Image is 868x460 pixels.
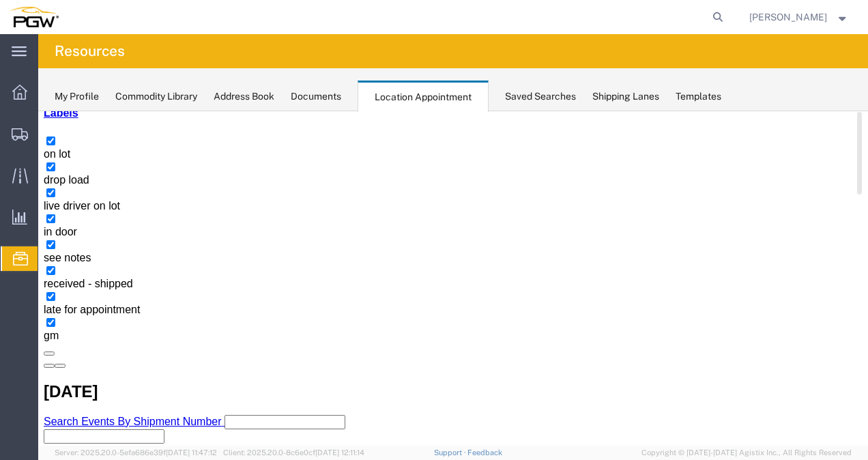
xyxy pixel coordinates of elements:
[55,448,217,457] span: Server: 2025.20.0-5efa686e39f
[467,448,502,457] a: Feedback
[8,155,17,164] input: received - shipped
[115,89,197,104] div: Commodity Library
[5,304,184,316] span: Search Events By Shipment Number
[434,448,468,457] a: Support
[5,141,53,152] span: see notes
[8,103,17,112] input: in door
[592,89,659,104] div: Shipping Lanes
[5,89,82,100] span: live driver on lot
[8,25,17,34] input: on lot
[676,89,721,104] div: Templates
[8,207,17,216] input: gm
[5,115,39,126] span: in door
[5,271,824,290] h2: [DATE]
[214,89,274,104] div: Address Book
[8,51,17,60] input: drop load
[5,218,20,230] span: gm
[223,448,364,457] span: Client: 2025.20.0-8c6e0cf
[358,81,489,112] div: Location Appointment
[5,167,95,178] span: received - shipped
[5,192,102,204] span: late for appointment
[166,448,217,457] span: [DATE] 11:47:12
[5,304,186,316] a: Search Events By Shipment Number
[10,7,59,27] img: logo
[315,448,364,457] span: [DATE] 12:11:14
[749,10,827,25] span: Adrian Castro
[38,111,868,446] iframe: FS Legacy Container
[8,77,17,86] input: live driver on lot
[5,37,32,48] span: on lot
[641,447,852,459] span: Copyright © [DATE]-[DATE] Agistix Inc., All Rights Reserved
[8,129,17,138] input: see notes
[291,89,341,104] div: Documents
[749,9,850,25] button: [PERSON_NAME]
[8,181,17,190] input: late for appointment
[5,63,51,74] span: drop load
[55,34,125,68] h4: Resources
[505,89,576,104] div: Saved Searches
[55,89,99,104] div: My Profile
